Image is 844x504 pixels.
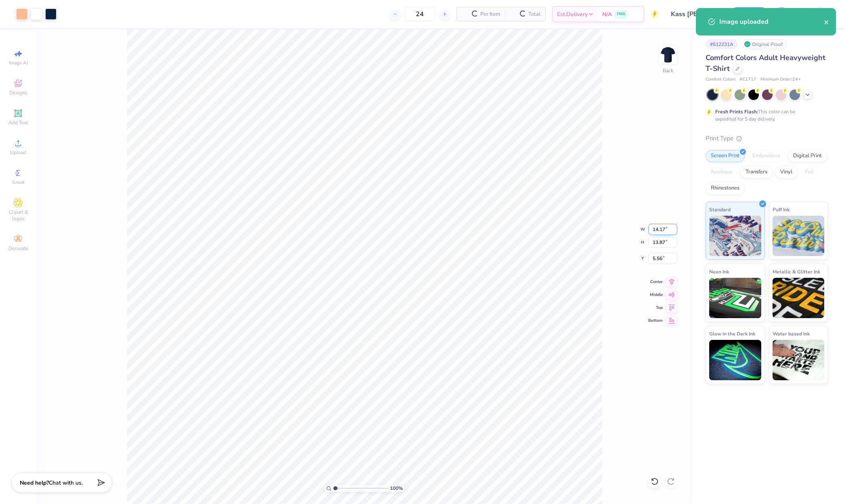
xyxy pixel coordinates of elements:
[49,479,83,487] span: Chat with us.
[557,10,588,19] span: Est. Delivery
[648,305,663,310] span: Top
[648,318,663,323] span: Bottom
[9,60,28,66] span: Image AI
[773,205,790,214] span: Puff Ink
[648,292,663,298] span: Middle
[775,166,798,178] div: Vinyl
[773,216,825,256] img: Puff Ink
[709,216,761,256] img: Standard
[739,76,756,83] span: # C1717
[706,76,735,83] span: Comfort Colors
[706,134,828,143] div: Print Type
[719,17,824,27] div: Image uploaded
[665,6,724,22] input: Untitled Design
[8,119,28,126] span: Add Text
[760,76,801,83] span: Minimum Order: 24 +
[617,11,625,17] span: FREE
[773,340,825,380] img: Water based Ink
[800,166,819,178] div: Foil
[706,53,825,73] span: Comfort Colors Adult Heavyweight T-Shirt
[715,108,758,115] strong: Fresh Prints Flash:
[709,267,729,276] span: Neon Ink
[715,108,815,123] div: This color can be expedited for 5 day delivery.
[480,10,500,19] span: Per Item
[773,278,825,318] img: Metallic & Glitter Ink
[663,67,673,74] div: Back
[706,150,745,162] div: Screen Print
[648,279,663,285] span: Center
[740,166,773,178] div: Transfers
[709,205,731,214] span: Standard
[528,10,540,19] span: Total
[20,479,49,487] strong: Need help?
[4,209,32,222] span: Clipart & logos
[742,39,787,49] div: Original Proof
[9,90,27,96] span: Designs
[709,340,761,380] img: Glow in the Dark Ink
[10,149,26,156] span: Upload
[602,10,612,19] span: N/A
[747,150,785,162] div: Embroidery
[706,166,738,178] div: Applique
[706,182,745,194] div: Rhinestones
[824,17,829,27] button: close
[12,179,25,185] span: Greek
[706,39,738,49] div: # 512231A
[390,485,403,492] span: 100 %
[773,267,820,276] span: Metallic & Glitter Ink
[773,329,810,338] span: Water based Ink
[709,329,755,338] span: Glow in the Dark Ink
[660,47,676,63] img: Back
[404,7,436,21] input: – –
[709,278,761,318] img: Neon Ink
[788,150,827,162] div: Digital Print
[8,245,28,252] span: Decorate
